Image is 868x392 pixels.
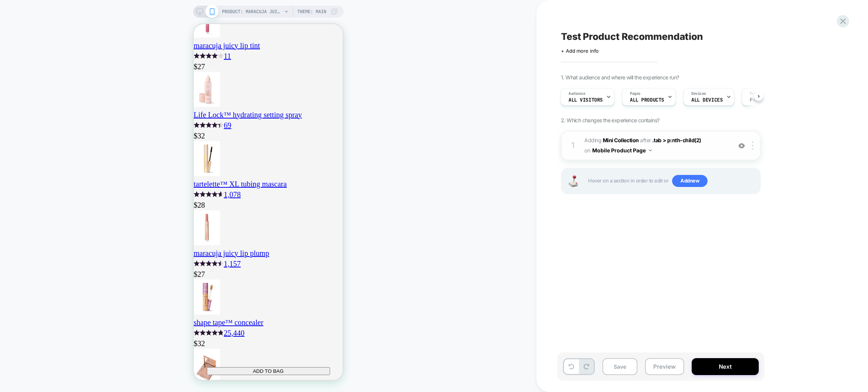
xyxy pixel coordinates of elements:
span: ALL PRODUCTS [630,97,664,103]
span: Hover on a section in order to edit or [588,175,756,187]
span: on [584,146,590,155]
button: Next [692,358,759,375]
span: Audience [568,91,585,96]
span: Page Load [750,97,775,103]
span: 1,157 [30,236,47,244]
button: ADD TO BAG [13,343,136,351]
img: crossed eye [738,143,745,149]
span: 25,440 [30,305,51,313]
span: + Add more info [561,48,599,54]
span: AFTER [640,137,651,143]
span: Add new [672,175,708,187]
span: PRODUCT: maracuja juicy multi-stick beautiseal [222,6,282,18]
img: Joystick [565,175,581,187]
b: Mini Collection [603,137,639,143]
span: Adding [584,137,639,143]
span: 1. What audience and where will the experience run? [561,74,679,81]
button: Save [602,358,637,375]
span: Trigger [750,91,764,96]
span: 11 [30,28,37,36]
span: All Visitors [568,97,603,103]
span: ALL DEVICES [691,97,723,103]
span: 2. Which changes the experience contains? [561,117,659,123]
span: 69 [30,97,38,105]
button: Mobile Product Page [592,145,652,156]
div: 1 [569,138,577,153]
span: Theme: MAIN [297,6,326,18]
span: .tab > p:nth-child(2) [652,137,701,143]
span: Devices [691,91,706,96]
span: Test Product Recommendation [561,31,703,42]
img: close [752,141,753,150]
span: 1,078 [30,166,47,175]
span: Pages [630,91,640,96]
img: down arrow [649,149,652,151]
button: Preview [645,358,684,375]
